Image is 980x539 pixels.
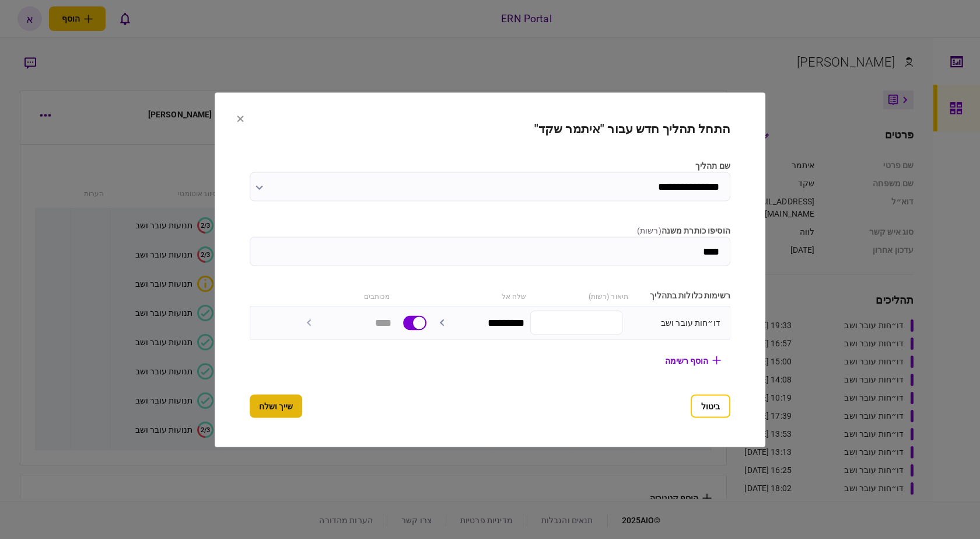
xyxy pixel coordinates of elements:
div: דו״חות עובר ושב [628,317,720,329]
div: מכותבים [293,289,390,301]
div: רשימות כלולות בתהליך [634,289,730,301]
label: שם תהליך [250,159,730,172]
input: שם תהליך [250,172,730,201]
div: תיאור (רשות) [532,289,628,301]
button: ביטול [691,394,730,418]
h2: התחל תהליך חדש עבור "איתמר שקד" [250,121,730,136]
button: הוסף רשימה [656,350,730,371]
label: הוסיפו כותרת משנה [250,224,730,237]
span: ( רשות ) [637,225,661,235]
button: שייך ושלח [250,394,302,418]
input: הוסיפו כותרת משנה [250,237,730,266]
div: שלח אל [430,289,527,301]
